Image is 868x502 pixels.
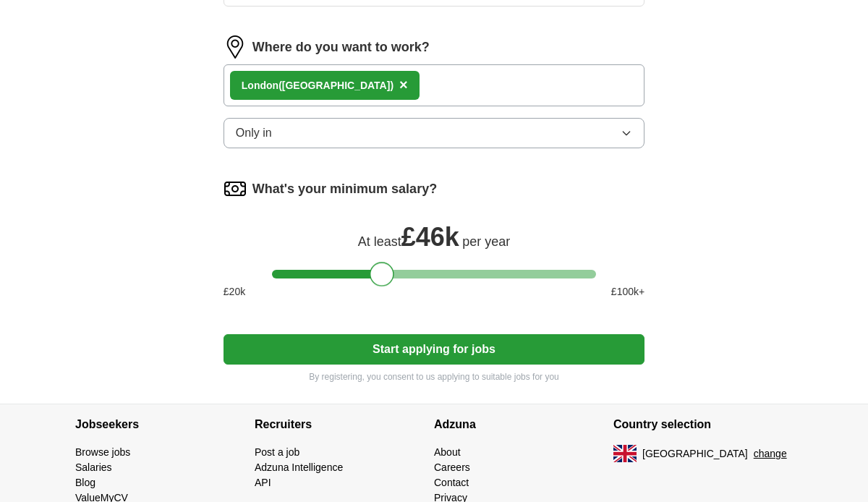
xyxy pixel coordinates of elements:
[224,177,247,200] img: salary.png
[358,234,401,249] span: At least
[224,118,644,148] button: Only in
[242,80,266,91] strong: Lond
[613,445,637,462] img: UK flag
[255,446,299,458] a: Post a job
[434,461,470,473] a: Careers
[236,124,272,142] span: Only in
[401,222,459,252] span: £ 46k
[75,461,112,473] a: Salaries
[434,477,469,488] a: Contact
[434,446,461,458] a: About
[242,78,393,93] div: on
[224,35,247,59] img: location.png
[224,334,644,365] button: Start applying for jobs
[252,179,437,199] label: What's your minimum salary?
[754,446,787,461] button: change
[75,446,130,458] a: Browse jobs
[462,234,510,249] span: per year
[642,446,748,461] span: [GEOGRAPHIC_DATA]
[399,75,408,96] button: ×
[252,38,430,57] label: Where do you want to work?
[613,404,793,445] h4: Country selection
[224,370,644,383] p: By registering, you consent to us applying to suitable jobs for you
[399,77,408,93] span: ×
[224,284,245,299] span: £ 20 k
[255,461,343,473] a: Adzuna Intelligence
[611,284,644,299] span: £ 100 k+
[75,477,95,488] a: Blog
[278,80,393,91] span: ([GEOGRAPHIC_DATA])
[255,477,271,488] a: API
